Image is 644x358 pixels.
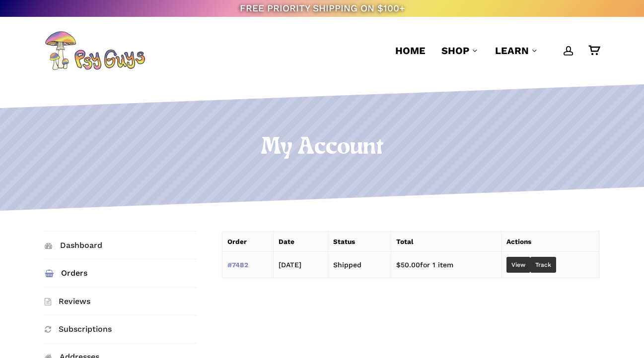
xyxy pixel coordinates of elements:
[441,45,469,57] span: Shop
[495,44,539,58] a: Learn
[45,31,145,70] img: PsyGuys
[395,44,426,58] a: Home
[588,45,599,56] a: Cart
[328,252,391,278] td: Shipped
[333,238,355,245] span: Status
[506,238,531,245] span: Actions
[279,238,294,245] span: Date
[227,261,248,269] a: View order number 7482
[395,45,426,57] span: Home
[396,238,413,245] span: Total
[45,232,196,259] a: Dashboard
[227,238,247,245] span: Order
[396,261,420,269] span: 50.00
[396,261,401,269] span: $
[391,252,501,278] td: for 1 item
[279,261,301,269] time: [DATE]
[45,288,196,315] a: Reviews
[530,257,556,273] a: Track order number 7482
[441,44,479,58] a: Shop
[45,315,196,343] a: Subscriptions
[45,259,196,287] a: Orders
[506,257,530,273] a: View order 7482
[495,45,529,57] span: Learn
[387,17,599,84] nav: Main Menu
